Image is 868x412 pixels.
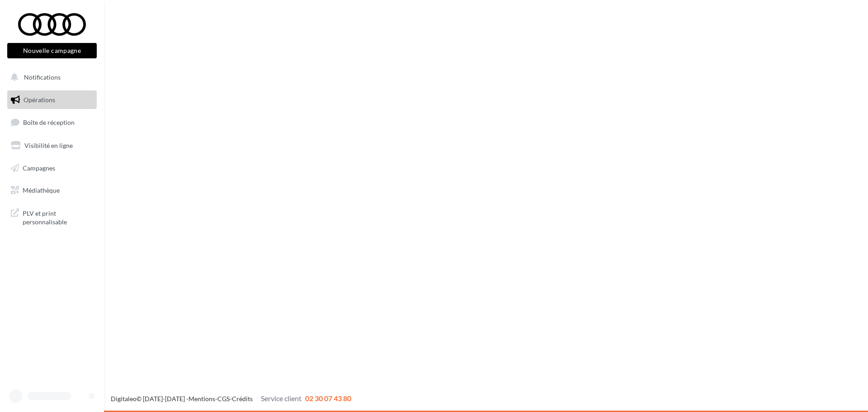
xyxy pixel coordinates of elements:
span: 02 30 07 43 80 [305,394,351,403]
a: Digitaleo [111,395,137,403]
a: Crédits [232,395,253,403]
span: Campagnes [23,164,55,171]
button: Notifications [5,68,95,87]
a: Visibilité en ligne [5,136,99,155]
span: Boîte de réception [23,118,75,126]
a: PLV et print personnalisable [5,204,99,230]
span: Opérations [24,96,55,104]
a: CGS [217,395,230,403]
span: Médiathèque [23,186,60,194]
span: © [DATE]-[DATE] - - - [111,395,351,403]
a: Campagnes [5,159,99,178]
a: Opérations [5,90,99,109]
span: Notifications [24,73,61,81]
a: Boîte de réception [5,113,99,132]
span: Visibilité en ligne [24,142,73,149]
a: Mentions [189,395,215,403]
span: PLV et print personnalisable [23,207,93,227]
a: Médiathèque [5,181,99,200]
span: Service client [261,394,302,403]
button: Nouvelle campagne [7,43,97,58]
